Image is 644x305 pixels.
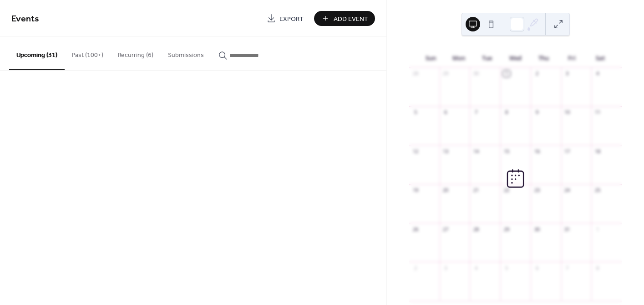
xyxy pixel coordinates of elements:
[594,70,601,77] div: 4
[472,264,479,271] div: 4
[412,109,419,116] div: 5
[503,226,510,233] div: 29
[533,109,540,116] div: 9
[314,11,375,26] button: Add Event
[412,187,419,194] div: 19
[9,37,65,70] button: Upcoming (31)
[472,226,479,233] div: 28
[65,37,111,69] button: Past (100+)
[472,109,479,116] div: 7
[442,70,449,77] div: 29
[442,187,449,194] div: 20
[533,264,540,271] div: 6
[279,14,304,24] span: Export
[533,226,540,233] div: 30
[412,264,419,271] div: 2
[594,109,601,116] div: 11
[533,148,540,155] div: 16
[412,70,419,77] div: 28
[260,11,310,26] a: Export
[11,10,39,28] span: Events
[594,187,601,194] div: 25
[503,148,510,155] div: 15
[533,187,540,194] div: 23
[594,148,601,155] div: 18
[442,226,449,233] div: 27
[472,148,479,155] div: 14
[564,109,571,116] div: 10
[445,49,473,67] div: Mon
[564,264,571,271] div: 7
[564,148,571,155] div: 17
[564,226,571,233] div: 31
[564,70,571,77] div: 3
[501,49,529,67] div: Wed
[558,49,586,67] div: Fri
[161,37,211,69] button: Submissions
[412,148,419,155] div: 12
[442,148,449,155] div: 13
[564,187,571,194] div: 24
[586,49,614,67] div: Sat
[442,109,449,116] div: 6
[503,70,510,77] div: 1
[111,37,161,69] button: Recurring (6)
[473,49,501,67] div: Tue
[533,70,540,77] div: 2
[412,226,419,233] div: 26
[334,14,368,24] span: Add Event
[503,264,510,271] div: 5
[530,49,558,67] div: Thu
[594,264,601,271] div: 8
[503,187,510,194] div: 22
[442,264,449,271] div: 3
[472,187,479,194] div: 21
[503,109,510,116] div: 8
[472,70,479,77] div: 30
[594,226,601,233] div: 1
[416,49,445,67] div: Sun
